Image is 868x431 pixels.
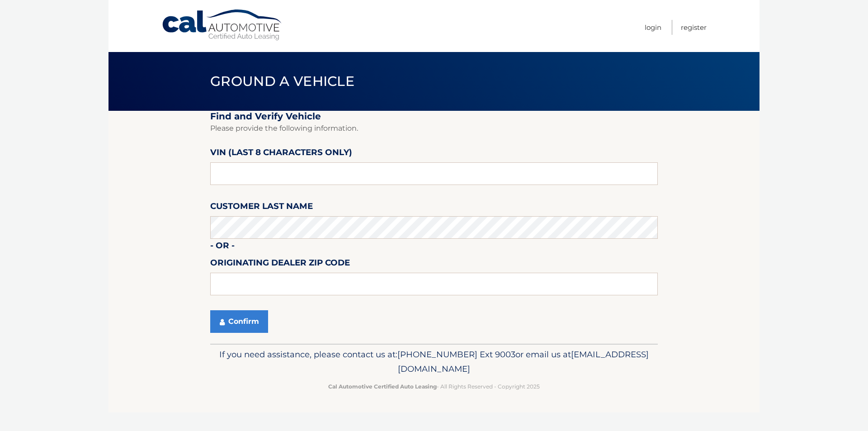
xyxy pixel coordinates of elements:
[645,20,661,35] a: Login
[210,239,235,256] label: - or -
[210,310,268,333] button: Confirm
[210,73,354,90] span: Ground a Vehicle
[328,383,437,390] strong: Cal Automotive Certified Auto Leasing
[210,256,350,273] label: Originating Dealer Zip Code
[681,20,707,35] a: Register
[210,111,658,122] h2: Find and Verify Vehicle
[210,146,352,162] label: VIN (last 8 characters only)
[210,122,658,135] p: Please provide the following information.
[216,382,652,391] p: - All Rights Reserved - Copyright 2025
[161,9,283,41] a: Cal Automotive
[216,347,652,376] p: If you need assistance, please contact us at: or email us at
[397,349,515,360] span: [PHONE_NUMBER] Ext 9003
[210,199,313,216] label: Customer Last Name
